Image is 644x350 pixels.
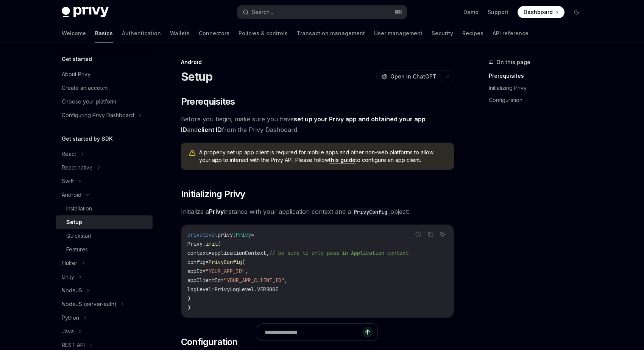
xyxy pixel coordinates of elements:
div: Swift [62,177,74,186]
h5: Get started [62,55,92,64]
button: Search...⌘K [237,5,407,19]
span: private [187,231,209,238]
div: Unity [62,272,74,281]
a: User management [374,24,423,42]
div: NodeJS [62,286,82,295]
a: API reference [493,24,529,42]
span: Initializing Privy [181,188,245,200]
span: context [187,250,209,256]
div: Python [62,313,79,322]
div: REST API [62,341,85,350]
span: ) [187,304,190,311]
a: Dashboard [518,6,564,18]
span: = [209,250,212,256]
span: = [221,277,224,284]
span: Prerequisites [181,96,235,108]
div: Search... [252,8,273,17]
div: Android [181,58,454,66]
a: Choose your platform [56,95,153,108]
a: Initializing Privy [489,82,589,94]
div: Quickstart [66,231,91,240]
span: = [212,286,215,293]
a: Features [56,243,153,256]
span: = [206,259,209,265]
span: "YOUR_APP_ID" [206,268,245,275]
code: PrivyConfig [351,208,390,216]
button: Toggle dark mode [571,6,583,18]
span: , [245,268,248,275]
div: Configuring Privy Dashboard [62,111,134,120]
span: , [284,277,287,284]
a: Support [488,8,508,16]
button: Copy the contents from the code block [426,229,435,239]
div: Flutter [62,259,77,268]
a: Transaction management [297,24,365,42]
span: logLevel [187,286,212,293]
span: ( [242,259,245,265]
a: Create an account [56,81,153,95]
div: About Privy [62,70,90,79]
span: A properly set up app client is required for mobile apps and other non-web platforms to allow you... [199,149,446,164]
span: privy: [218,231,236,238]
span: Privy [236,231,251,238]
a: About Privy [56,67,153,81]
div: NodeJS (server-auth) [62,300,117,309]
a: Welcome [62,24,86,42]
button: Open in ChatGPT [376,70,441,83]
div: React native [62,163,93,172]
a: client ID [198,126,222,134]
a: Installation [56,202,153,215]
a: Wallets [170,24,190,42]
span: PrivyConfig [209,259,242,265]
span: appId [187,268,203,275]
a: this guide [329,157,356,163]
span: config [187,259,206,265]
a: Connectors [199,24,229,42]
span: val [209,231,218,238]
a: Quickstart [56,229,153,243]
span: "YOUR_APP_CLIENT_ID" [224,277,284,284]
span: Initialize a instance with your application context and a object: [181,206,454,217]
a: Demo [463,8,479,16]
a: Policies & controls [239,24,288,42]
a: Configuration [489,94,589,106]
span: appClientId [187,277,221,284]
span: PrivyLogLevel.VERBOSE [215,286,278,293]
a: Recipes [462,24,483,42]
div: Java [62,327,74,336]
button: Ask AI [438,229,448,239]
img: dark logo [62,7,109,17]
button: Send message [362,327,373,337]
span: init [206,240,218,247]
div: Features [66,245,88,254]
span: = [203,268,206,275]
svg: Warning [189,149,196,157]
h5: Get started by SDK [62,134,113,143]
a: Prerequisites [489,70,589,82]
span: = [251,231,254,238]
div: Create an account [62,83,108,93]
a: set up your Privy app and obtained your app ID [181,115,426,134]
span: ⌘ K [395,9,402,15]
span: Dashboard [524,8,553,16]
span: ( [218,240,221,247]
span: On this page [496,58,530,67]
span: ) [187,295,190,302]
span: Privy. [187,240,206,247]
div: Installation [66,204,92,213]
a: Setup [56,215,153,229]
span: applicationContext, [212,250,269,256]
a: Security [432,24,453,42]
div: Setup [66,218,82,227]
span: Before you begin, make sure you have and from the Privy Dashboard. [181,114,454,135]
div: Choose your platform [62,97,116,106]
span: Open in ChatGPT [390,73,437,80]
div: React [62,149,76,159]
h1: Setup [181,70,212,83]
a: Basics [95,24,113,42]
span: // be sure to only pass in Application context [269,250,409,256]
div: Android [62,190,81,199]
a: Authentication [122,24,161,42]
strong: Privy [209,208,224,215]
button: Report incorrect code [413,229,423,239]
